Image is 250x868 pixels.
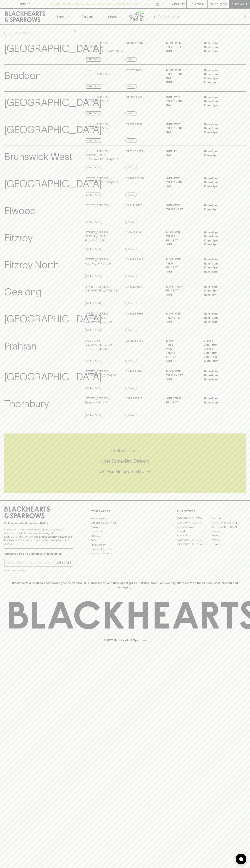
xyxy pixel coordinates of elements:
[166,41,198,45] p: MON - WED
[4,339,36,354] p: Prahran
[204,49,236,53] p: 11am – 8pm
[177,538,211,542] a: [GEOGRAPHIC_DATA]
[4,396,49,411] p: Thornbury
[166,312,198,316] p: MON - WED
[4,312,102,326] p: [GEOGRAPHIC_DATA]
[4,458,246,464] h5: Uber Same-Day Delivery
[125,149,143,153] p: 03 7300 6721
[204,76,236,80] p: 10am – 9pm
[4,149,72,164] p: Brunswick West
[91,525,159,529] a: Careers
[166,68,198,72] p: MON - WED
[125,274,137,278] a: Call
[91,509,159,513] p: OTHER AREAS
[166,401,198,405] p: Fri - Sat
[211,525,246,529] a: [GEOGRAPHIC_DATA]
[125,328,137,332] a: Call
[166,243,198,247] p: SUN
[166,208,198,212] p: THURS - SAT
[166,130,198,134] p: SAT
[204,130,236,134] p: 10am – 9pm
[7,560,55,565] input: e.g. jane@blackheartsandsparrows.com.au
[91,521,159,525] a: Business & Bulk Gifting
[56,560,71,565] p: SUBSCRIBE
[166,99,198,103] p: THURS - FRI
[166,122,198,126] p: SUN - WED
[166,45,198,49] p: THURS - SAT
[7,581,243,589] p: Blackhearts & Sparrows acknowledges the traditional Custodians of land throughout [GEOGRAPHIC_DAT...
[166,293,198,297] p: SUN
[85,359,102,363] a: Directions
[166,76,198,80] p: SAT
[4,448,246,454] h5: Click & Collect
[4,521,73,525] p: Sibling owned and run since [DATE]
[125,386,137,390] a: Call
[82,14,93,19] p: Tastings
[166,289,198,293] p: FRI - SAT
[204,239,236,243] p: 10am – 9pm
[85,203,110,208] p: [STREET_ADDRESS] ,
[125,176,144,181] p: 03 9050 0659
[166,49,198,53] p: SUN
[231,2,247,6] p: Checkout
[204,316,236,320] p: 11am – 9pm
[85,301,102,305] a: Directions
[125,68,143,72] p: 02 6128 0777
[4,95,102,110] p: [GEOGRAPHIC_DATA]
[166,396,198,401] p: Sun - Thur
[210,2,218,6] p: $0.00
[211,538,246,542] a: Prahran
[85,138,102,143] a: Directions
[211,521,246,525] a: [GEOGRAPHIC_DATA]
[85,339,125,351] p: Shop 813-814 [GEOGRAPHIC_DATA] , [STREET_ADDRESS]
[172,2,185,6] p: Wishlist
[211,529,246,533] a: Fitzroy
[85,220,102,224] a: Directions
[166,285,198,289] p: MON - THUR
[204,370,236,374] p: 11am – 8pm
[166,180,198,184] p: THURS - FRI
[166,176,198,181] p: SUN - WED
[166,355,198,359] p: FRI - SAT
[85,413,102,417] a: Directions
[166,262,198,266] p: THUR
[239,857,243,861] img: bubble-icon
[4,285,42,300] p: Geelong
[166,149,198,153] p: SUN - FRI
[204,122,236,126] p: 11am – 8pm
[204,68,236,72] p: 11am – 8pm
[85,285,119,293] p: [STREET_ADDRESS] , [GEOGRAPHIC_DATA] 3220
[166,316,198,320] p: THURS - SAT
[125,203,142,208] p: 03 9191 4850
[177,529,211,533] a: Elwood
[166,80,198,84] p: SUN
[166,351,198,355] p: THURS
[125,231,143,235] p: 03 9415 8092
[166,339,198,343] p: MON
[177,509,246,513] p: OUR STORES
[125,413,137,417] a: Call
[204,351,236,355] p: 9am – 6pm
[13,30,73,36] input: Search stores
[166,258,198,262] p: MON - WED
[204,95,236,99] p: 11am – 8pm
[85,396,110,405] p: [STREET_ADDRESS] , Thornbury VIC 3071
[91,530,159,534] a: Contact Us
[204,180,236,184] p: 11am – 9pm
[91,547,159,551] a: Shipping Information
[166,203,198,208] p: SUN - WED
[163,14,243,20] input: Try "Pinot noir"
[91,534,159,538] a: Gift Cards
[91,538,159,543] a: FAQ's
[125,312,143,316] p: 03 6234 8696
[125,396,142,401] p: 0399697225
[166,103,198,107] p: SAT
[85,247,102,251] a: Directions
[85,95,110,103] p: [STREET_ADDRESS] , Brunswick VIC 3056
[85,386,102,390] a: Directions
[204,258,236,262] p: 11am – 8pm
[204,149,236,153] p: 11am – 8pm
[204,355,236,359] p: 9am – 7pm
[4,203,36,218] p: Elwood
[125,111,137,116] a: Call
